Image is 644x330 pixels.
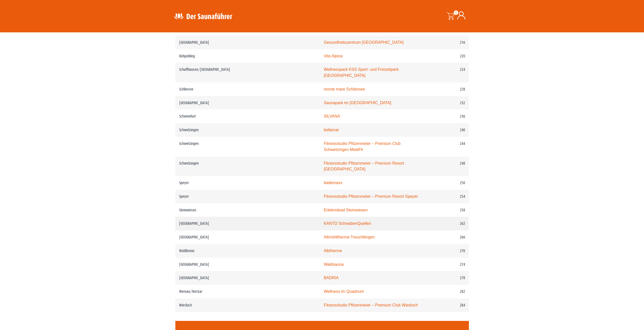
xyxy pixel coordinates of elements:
td: [GEOGRAPHIC_DATA] [175,96,320,110]
td: Schliersee [175,82,320,96]
td: [GEOGRAPHIC_DATA] [175,36,320,49]
td: Schaffhausen/[GEOGRAPHIC_DATA] [175,63,320,82]
a: Fitnessstudio Pfitzenmeier – Premium Resort Speyer [324,194,418,199]
td: 270 [423,244,469,258]
a: bademaxx [324,181,342,185]
a: Fitnessstudio Pfitzenmeier – Premium Resort [GEOGRAPHIC_DATA] [324,161,404,171]
td: 274 [423,258,469,271]
a: monte mare Schliersee [324,87,365,91]
td: Schweinfurt [175,109,320,123]
td: 254 [423,190,469,203]
td: [GEOGRAPHIC_DATA] [175,217,320,230]
td: Wernau/Neckar [175,285,320,298]
a: Wellnesspark KSS Sport- und Freizeitpark [GEOGRAPHIC_DATA] [324,67,399,78]
a: Vita Alpina [324,54,343,58]
td: Steinwiesen [175,203,320,217]
a: Saunapark im [GEOGRAPHIC_DATA] [324,101,391,105]
td: 282 [423,285,469,298]
td: 236 [423,109,469,123]
a: Erlebnisbad Steinwiesen [324,208,367,212]
td: [GEOGRAPHIC_DATA] [175,271,320,285]
a: Altmühltherme Treuchtlingen [324,235,375,239]
td: 278 [423,271,469,285]
td: 240 [423,123,469,137]
td: Ruhpolding [175,49,320,63]
td: 216 [423,36,469,49]
td: 224 [423,63,469,82]
a: SILVANA [324,114,340,118]
a: KANTO SchwabenQuellen [324,221,371,226]
td: 228 [423,82,469,96]
td: 248 [423,157,469,176]
td: [GEOGRAPHIC_DATA] [175,230,320,244]
td: 244 [423,137,469,157]
a: Albtherme [324,249,342,253]
td: 284 [423,298,469,312]
td: Speyer [175,190,320,203]
a: Gesundheitszentrum [GEOGRAPHIC_DATA] [324,40,403,45]
td: 262 [423,217,469,230]
td: 250 [423,176,469,190]
td: 232 [423,96,469,110]
a: BADRIA [324,276,339,280]
td: 220 [423,49,469,63]
td: 266 [423,230,469,244]
a: Fitnessstudio Pfitzenmeier – Premium Club Wiesloch [324,303,418,307]
a: Waldsauna [324,262,344,267]
td: 258 [423,203,469,217]
td: Wiesloch [175,298,320,312]
a: bellamar [324,128,339,132]
td: [GEOGRAPHIC_DATA] [175,258,320,271]
td: Schwetzingen [175,137,320,157]
td: Waldbronn [175,244,320,258]
td: Speyer [175,176,320,190]
span: 0 [454,10,458,15]
a: Fitnessstudio Pfitzenmeier – Premium Club Schwetzingen MediFit [324,141,401,152]
td: Schwetzingen [175,157,320,176]
a: Wellness im Quadrium [324,289,364,294]
td: Schwetzingen [175,123,320,137]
